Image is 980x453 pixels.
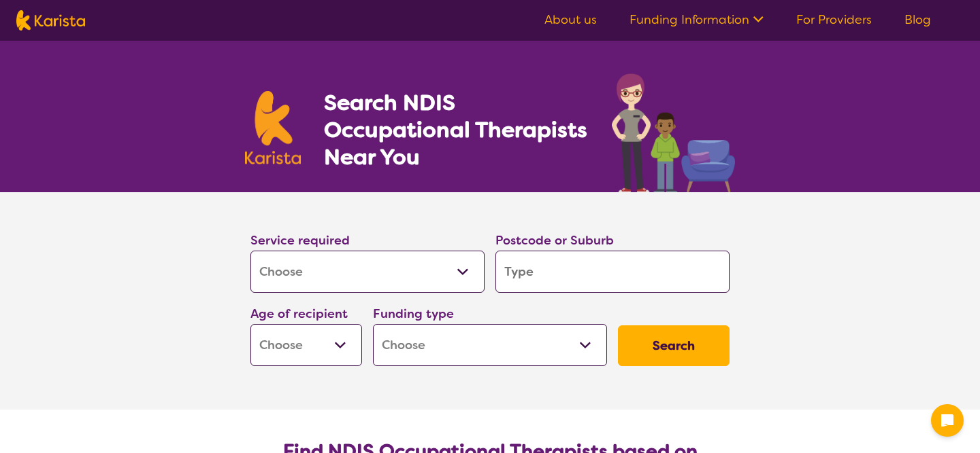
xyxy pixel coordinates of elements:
[245,91,301,164] img: Karista logo
[324,89,589,170] h1: Search NDIS Occupational Therapists Near You
[612,73,735,192] img: occupational-therapy
[544,12,597,28] a: About us
[618,325,730,366] button: Search
[373,306,454,322] label: Funding type
[16,10,85,31] img: Karista logo
[904,12,931,28] a: Blog
[495,251,730,293] input: Type
[630,12,764,28] a: Funding Information
[495,232,614,249] label: Postcode or Suburb
[250,232,350,249] label: Service required
[796,12,872,28] a: For Providers
[250,306,348,322] label: Age of recipient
